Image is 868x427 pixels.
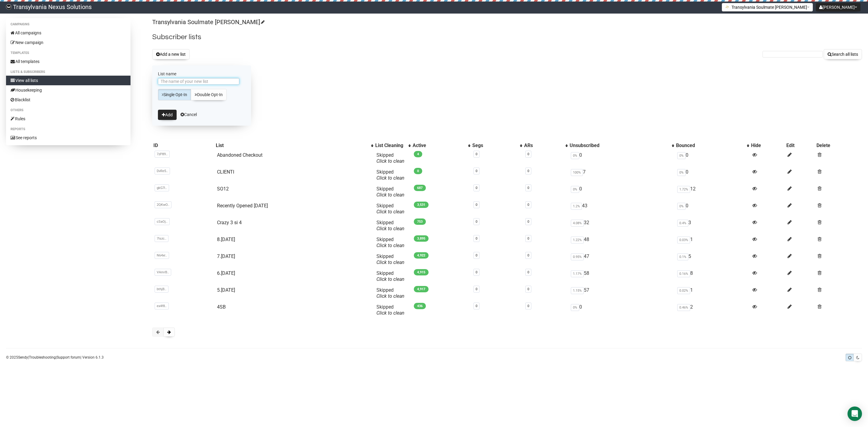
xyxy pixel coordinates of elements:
a: Click to clean [376,243,404,248]
div: Segs [472,143,517,149]
a: All templates [6,57,131,66]
span: cSaOj.. [155,218,170,225]
a: 0 [527,253,529,257]
a: 0 [476,152,477,156]
span: gkG7l.. [155,184,169,191]
a: 6.[DATE] [217,270,235,276]
a: Click to clean [376,158,404,164]
a: 0 [476,253,477,257]
img: 1.png [725,5,730,9]
span: 7lszc.. [155,235,168,242]
span: 687 [414,185,426,191]
a: Recently Opened [DATE] [217,203,268,209]
li: Templates [6,49,131,57]
span: 0% [677,152,686,159]
a: 0 [527,287,529,291]
th: List: No sort applied, activate to apply an ascending sort [215,141,374,150]
a: Transylvania Soulmate [PERSON_NAME] [152,18,264,26]
a: 0 [476,270,477,274]
span: DvRe5.. [155,168,170,174]
div: List [216,143,368,149]
td: 57 [568,285,675,302]
span: 4,917 [414,286,429,292]
span: 3,895 [414,235,429,242]
span: 0% [677,169,686,176]
a: Click to clean [376,209,404,215]
a: Single Opt-In [158,89,191,100]
a: Crazy 3 si 4 [217,220,242,225]
a: 0 [476,237,477,240]
div: ARs [524,143,563,149]
div: Active [413,143,465,149]
th: Unsubscribed: No sort applied, activate to apply an ascending sort [568,141,675,150]
span: bthjB.. [155,286,168,293]
li: Others [6,107,131,114]
div: Delete [816,143,861,149]
span: 4.08% [571,220,584,227]
span: ex4f8.. [155,303,169,309]
a: 0 [476,304,477,308]
button: [PERSON_NAME] [816,3,860,11]
a: 0 [476,203,477,207]
span: 1.72% [677,186,690,193]
th: List Cleaning: No sort applied, activate to apply an ascending sort [374,141,411,150]
p: © 2025 | | | Version 6.1.3 [6,354,104,361]
td: 7 [568,167,675,184]
a: Click to clean [376,276,404,282]
td: 0 [568,302,675,319]
a: SO12 [217,186,229,192]
span: 1.2% [571,203,582,210]
a: See reports [6,133,131,143]
span: 3,531 [414,202,429,208]
td: 0 [568,150,675,167]
button: Add a new list [152,49,190,59]
td: 47 [568,251,675,268]
button: Search all lists [824,49,862,59]
span: 0% [571,152,579,159]
span: 0.02% [677,287,690,294]
th: Delete: No sort applied, sorting is disabled [815,141,862,150]
a: Double Opt-In [191,89,227,100]
a: Troubleshooting [29,355,56,359]
input: The name of your new list [158,78,239,85]
span: 0% [571,186,579,193]
a: Click to clean [376,175,404,181]
a: Sendy [18,355,28,359]
th: Edit: No sort applied, sorting is disabled [785,141,815,150]
div: List Cleaning [375,143,405,149]
td: 12 [675,184,750,200]
div: Open Intercom Messenger [848,407,862,421]
a: 5.[DATE] [217,287,235,293]
a: 0 [527,186,529,190]
a: 0 [527,237,529,240]
span: 4,915 [414,269,429,275]
a: 0 [527,270,529,274]
span: 0.03% [677,237,690,243]
span: 0% [677,203,686,210]
span: Skipped [376,152,404,164]
td: 2 [675,302,750,319]
span: 7zP89.. [155,151,170,158]
button: Transylvania Soulmate [PERSON_NAME] [722,3,813,11]
span: 1.22% [571,237,584,243]
a: 0 [527,220,529,224]
th: Active: No sort applied, activate to apply an ascending sort [411,141,471,150]
div: Edit [786,143,814,149]
td: 0 [675,167,750,184]
a: 0 [527,169,529,173]
span: Skipped [376,253,404,265]
a: 0 [527,203,529,207]
label: List name [158,71,245,77]
th: ID: No sort applied, sorting is disabled [152,141,214,150]
td: 48 [568,234,675,251]
td: 1 [675,234,750,251]
a: Support forum [57,355,80,359]
span: 436 [414,303,426,309]
td: 1 [675,285,750,302]
span: VAmrB.. [155,269,171,276]
div: ID [153,143,213,149]
span: 0.46% [677,304,690,311]
span: Skipped [376,220,404,231]
span: 1.17% [571,270,584,277]
span: Skipped [376,270,404,282]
